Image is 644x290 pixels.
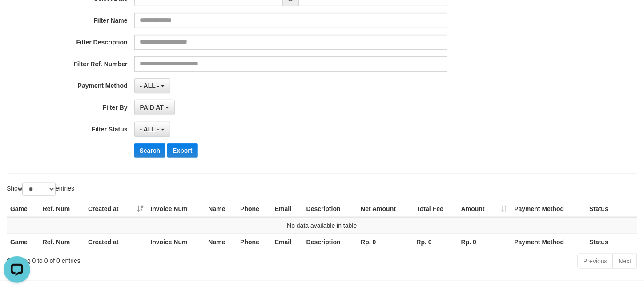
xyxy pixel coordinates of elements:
th: Phone [237,234,271,250]
th: Description [303,234,358,250]
th: Email [271,201,303,217]
span: - ALL - [140,82,160,89]
th: Total Fee [413,201,458,217]
th: Created at: activate to sort column ascending [85,201,147,217]
label: Show entries [7,183,74,196]
th: Ref. Num [39,234,85,250]
th: Rp. 0 [413,234,458,250]
button: - ALL - [134,78,170,93]
th: Game [7,234,39,250]
button: Open LiveChat chat widget [4,4,30,30]
button: PAID AT [134,100,175,115]
th: Name [205,201,237,217]
a: Previous [578,254,613,269]
th: Description [303,201,358,217]
th: Phone [237,201,271,217]
th: Rp. 0 [458,234,511,250]
div: Showing 0 to 0 of 0 entries [7,253,262,265]
span: PAID AT [140,104,164,111]
th: Amount: activate to sort column ascending [458,201,511,217]
button: - ALL - [134,122,170,137]
button: Export [167,143,197,158]
th: Net Amount [358,201,413,217]
th: Email [271,234,303,250]
th: Payment Method [511,234,586,250]
th: Name [205,234,237,250]
th: Game [7,201,39,217]
a: Next [613,254,637,269]
th: Payment Method [511,201,586,217]
span: - ALL - [140,126,160,133]
th: Status [586,234,637,250]
td: No data available in table [7,217,637,234]
th: Status [586,201,637,217]
th: Ref. Num [39,201,85,217]
th: Invoice Num [147,201,205,217]
button: Search [134,143,166,158]
th: Rp. 0 [358,234,413,250]
select: Showentries [22,183,56,196]
th: Created at [85,234,147,250]
th: Invoice Num [147,234,205,250]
